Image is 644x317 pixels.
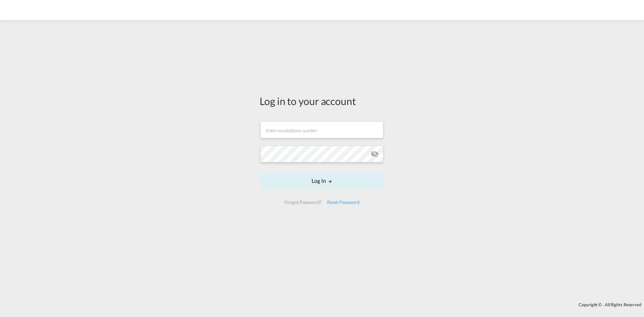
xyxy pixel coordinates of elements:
[260,121,383,138] input: Enter email/phone number
[260,94,384,108] div: Log in to your account
[324,196,362,208] div: Reset Password
[260,172,384,189] button: LOGIN
[282,196,324,208] div: Forgot Password?
[371,150,379,158] md-icon: icon-eye-off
